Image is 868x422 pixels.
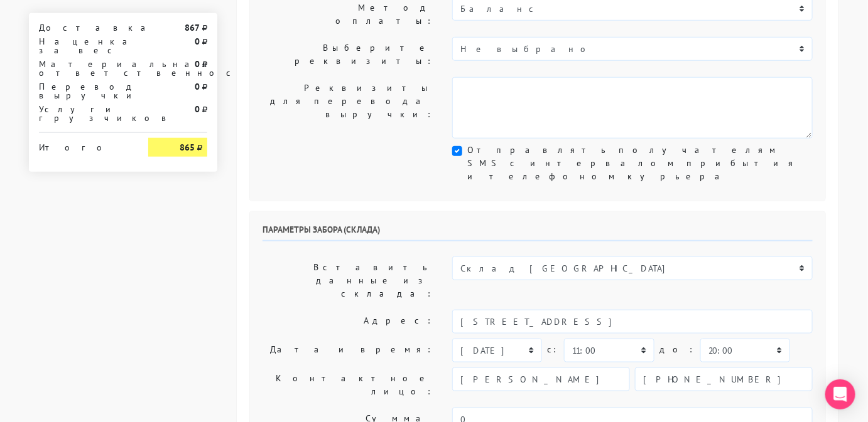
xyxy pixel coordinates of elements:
[185,22,200,33] strong: 867
[195,103,200,115] strong: 0
[253,37,443,72] label: Выберите реквизиты:
[452,367,630,391] input: Имя
[253,367,443,403] label: Контактное лицо:
[39,138,129,152] div: Итого
[30,60,139,77] div: Материальная ответственность
[195,58,200,70] strong: 0
[195,81,200,92] strong: 0
[253,339,443,362] label: Дата и время:
[180,142,195,153] strong: 865
[30,37,139,55] div: Наценка за вес
[547,339,559,361] label: c:
[195,36,200,47] strong: 0
[635,367,813,391] input: Телефон
[253,310,443,334] label: Адрес:
[253,256,443,305] label: Вставить данные из склада:
[263,224,813,241] h6: Параметры забора (склада)
[30,105,139,122] div: Услуги грузчиков
[30,23,139,32] div: Доставка
[467,144,813,183] label: Отправлять получателям SMS с интервалом прибытия и телефоном курьера
[825,379,855,409] div: Open Intercom Messenger
[253,77,443,139] label: Реквизиты для перевода выручки:
[30,82,139,100] div: Перевод выручки
[659,339,695,361] label: до:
